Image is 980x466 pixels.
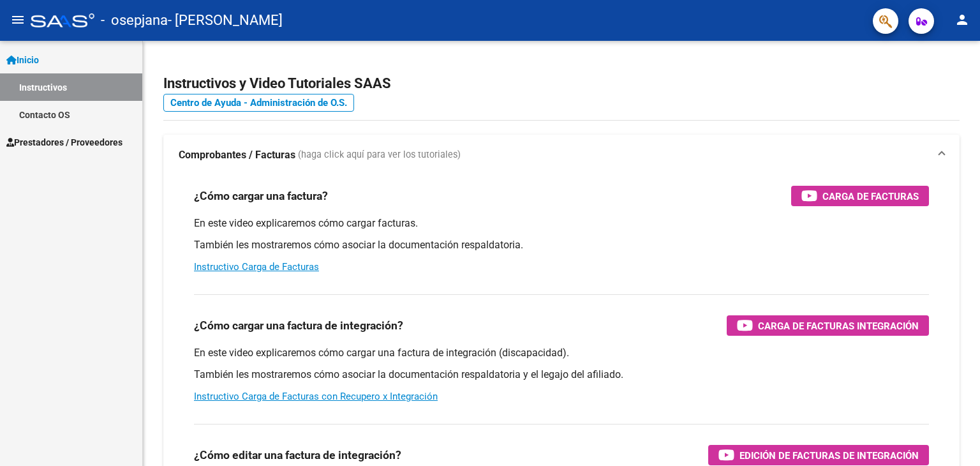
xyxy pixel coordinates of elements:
[708,445,929,465] button: Edición de Facturas de integración
[194,446,401,464] h3: ¿Cómo editar una factura de integración?
[168,6,283,34] span: - [PERSON_NAME]
[791,186,929,206] button: Carga de Facturas
[822,188,919,204] span: Carga de Facturas
[101,6,168,34] span: - osepjana
[758,318,919,334] span: Carga de Facturas Integración
[194,346,929,360] p: En este video explicaremos cómo cargar una factura de integración (discapacidad).
[739,447,919,463] span: Edición de Facturas de integración
[194,317,403,334] h3: ¿Cómo cargar una factura de integración?
[163,135,960,176] mat-expansion-panel-header: Comprobantes / Facturas (haga click aquí para ver los tutoriales)
[194,368,929,382] p: También les mostraremos cómo asociar la documentación respaldatoria y el legajo del afiliado.
[6,135,122,149] span: Prestadores / Proveedores
[179,148,295,162] strong: Comprobantes / Facturas
[194,238,929,252] p: También les mostraremos cómo asociar la documentación respaldatoria.
[163,94,354,112] a: Centro de Ayuda - Administración de O.S.
[954,12,970,27] mat-icon: person
[194,391,438,402] a: Instructivo Carga de Facturas con Recupero x Integración
[194,261,319,273] a: Instructivo Carga de Facturas
[10,12,26,27] mat-icon: menu
[163,71,960,96] h2: Instructivos y Video Tutoriales SAAS
[194,216,929,230] p: En este video explicaremos cómo cargar facturas.
[6,53,39,67] span: Inicio
[298,148,461,162] span: (haga click aquí para ver los tutoriales)
[194,187,328,205] h3: ¿Cómo cargar una factura?
[937,423,967,453] iframe: Intercom live chat
[727,315,929,336] button: Carga de Facturas Integración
